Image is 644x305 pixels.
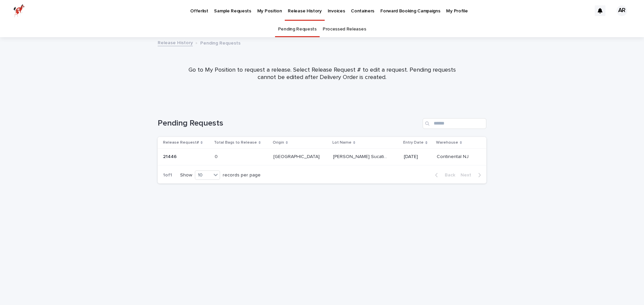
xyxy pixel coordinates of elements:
[461,173,475,177] span: Next
[458,172,486,178] button: Next
[423,118,486,129] input: Search
[430,172,458,178] button: Back
[163,153,178,160] p: 21446
[188,67,456,81] p: Go to My Position to request a release. Select Release Request # to edit a request. Pending reque...
[158,167,177,183] p: 1 of 1
[158,119,420,128] h1: Pending Requests
[158,39,193,46] a: Release History
[273,139,284,146] p: Origin
[441,173,455,177] span: Back
[223,172,261,178] p: records per page
[403,139,424,146] p: Entry Date
[215,153,219,160] p: 0
[163,139,199,146] p: Release Request#
[332,139,352,146] p: Lot Name
[278,21,317,37] a: Pending Requests
[158,149,486,165] tr: 2144621446 00 [GEOGRAPHIC_DATA][GEOGRAPHIC_DATA] [PERSON_NAME] Sucaticona - Bourbon[PERSON_NAME] ...
[323,21,366,37] a: Processed Releases
[273,153,321,160] p: [GEOGRAPHIC_DATA]
[404,154,431,160] p: [DATE]
[13,4,25,17] img: zttTXibQQrCfv9chImQE
[616,5,627,16] div: AR
[200,39,240,46] p: Pending Requests
[437,153,470,160] p: Continental NJ
[214,139,257,146] p: Total Bags to Release
[436,139,458,146] p: Warehouse
[180,172,192,178] p: Show
[333,153,390,160] p: Wilson Sucaticona - Bourbon
[195,172,211,179] div: 10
